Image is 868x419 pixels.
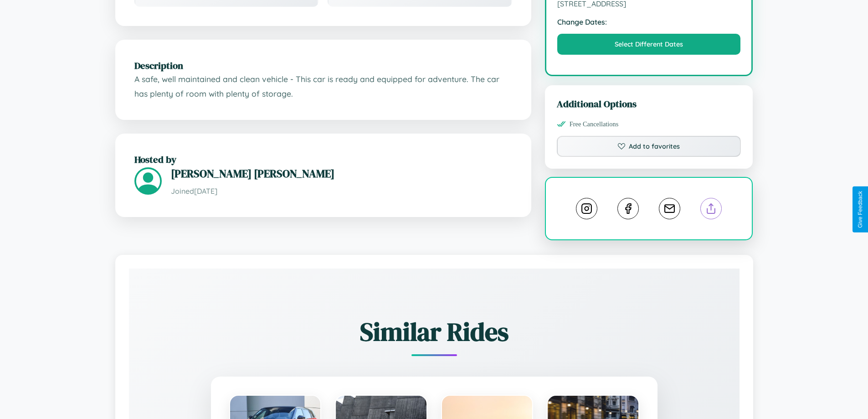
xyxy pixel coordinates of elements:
strong: Change Dates: [557,17,741,26]
button: Add to favorites [557,136,741,157]
h2: Description [134,59,512,72]
h2: Hosted by [134,153,512,166]
p: A safe, well maintained and clean vehicle - This car is ready and equipped for adventure. The car... [134,72,512,101]
span: Free Cancellations [570,120,619,128]
h3: Additional Options [557,97,741,110]
div: Give Feedback [857,191,863,228]
button: Select Different Dates [557,34,741,55]
h3: [PERSON_NAME] [PERSON_NAME] [171,166,512,181]
h2: Similar Rides [161,314,708,349]
p: Joined [DATE] [171,185,512,198]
